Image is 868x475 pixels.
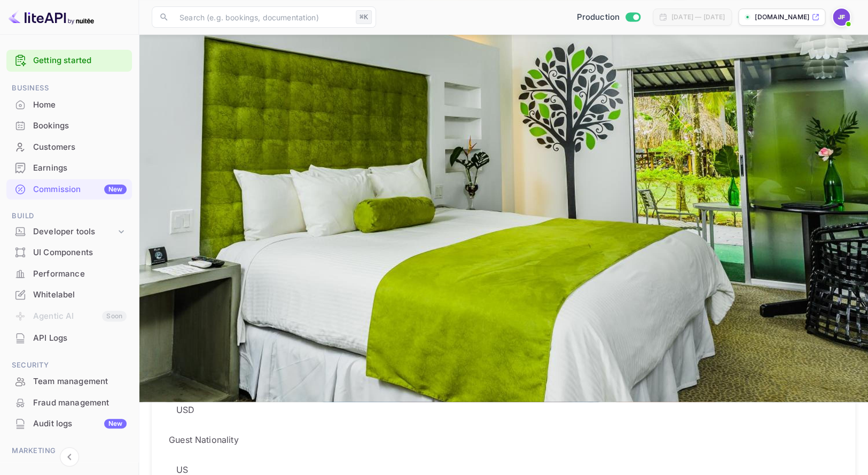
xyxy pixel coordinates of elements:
[6,223,132,241] div: Developer tools
[9,9,94,26] img: LiteAPI logo
[33,120,127,132] div: Bookings
[33,141,127,154] div: Customers
[33,162,127,174] div: Earnings
[6,179,132,199] a: CommissionNew
[169,395,853,425] input: USD
[169,433,838,446] p: Guest Nationality
[60,447,79,466] button: Collapse navigation
[6,137,132,158] div: Customers
[6,116,132,136] div: Bookings
[6,285,132,304] a: Whitelabel
[104,185,127,194] div: New
[33,226,116,238] div: Developer tools
[6,371,132,392] div: Team management
[6,137,132,157] a: Customers
[104,419,127,428] div: New
[6,82,132,94] span: Business
[6,95,132,116] div: Home
[6,413,132,434] div: Audit logsNew
[6,210,132,222] span: Build
[33,99,127,111] div: Home
[33,247,127,259] div: UI Components
[6,371,132,391] a: Team management
[6,242,132,263] div: UI Components
[6,95,132,114] a: Home
[6,242,132,262] a: UI Components
[33,397,127,409] div: Fraud management
[572,11,644,24] div: Switch to Sandbox mode
[576,11,620,24] span: Production
[6,413,132,433] a: Audit logsNew
[33,376,127,388] div: Team management
[6,158,132,178] a: Earnings
[6,328,132,349] div: API Logs
[33,183,127,196] div: Commission
[6,393,132,412] a: Fraud management
[173,6,351,28] input: Search (e.g. bookings, documentation)
[6,158,132,179] div: Earnings
[6,445,132,457] span: Marketing
[833,9,850,26] img: Jenny Frimer
[6,359,132,371] span: Security
[6,179,132,200] div: CommissionNew
[33,332,127,344] div: API Logs
[356,10,372,24] div: ⌘K
[33,461,127,473] div: Promo codes
[6,328,132,348] a: API Logs
[6,393,132,413] div: Fraud management
[6,264,132,285] div: Performance
[755,12,809,22] p: [DOMAIN_NAME]
[33,268,127,280] div: Performance
[6,264,132,284] a: Performance
[33,418,127,430] div: Audit logs
[671,12,725,22] div: [DATE] — [DATE]
[33,55,127,67] a: Getting started
[33,289,127,301] div: Whitelabel
[6,50,132,72] div: Getting started
[6,116,132,135] a: Bookings
[6,285,132,305] div: Whitelabel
